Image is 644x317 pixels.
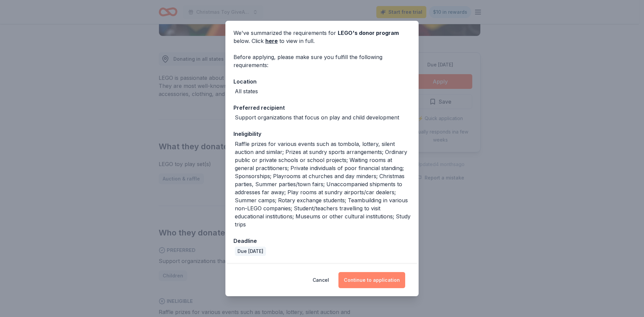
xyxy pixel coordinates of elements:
div: Ineligibility [233,129,411,138]
div: All states [235,87,258,95]
span: LEGO 's donor program [338,30,399,36]
div: Raffle prizes for various events such as tombola, lottery, silent auction and similar; Prizes at ... [235,140,411,228]
div: Support organizations that focus on play and child development [235,113,399,121]
div: Location [233,77,411,86]
div: Preferred recipient [233,103,411,112]
button: Continue to application [338,272,405,288]
button: Cancel [313,272,329,288]
div: We've summarized the requirements for below. Click to view in full. [233,29,411,45]
div: Due [DATE] [235,247,266,256]
div: Before applying, please make sure you fulfill the following requirements: [233,53,411,69]
div: Deadline [233,236,411,245]
a: here [265,37,278,45]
